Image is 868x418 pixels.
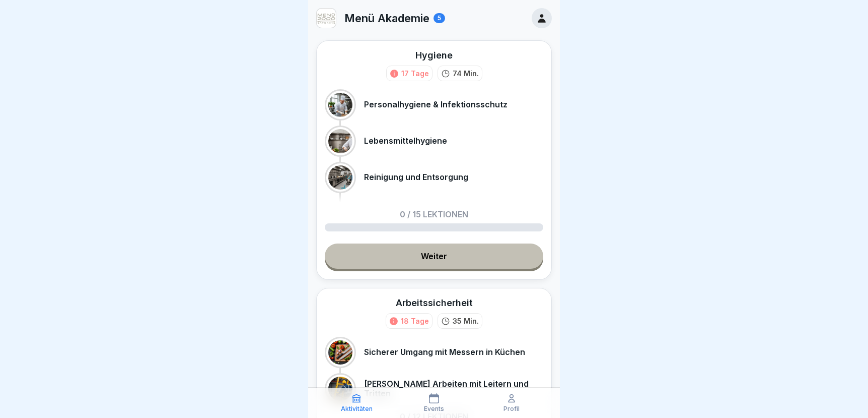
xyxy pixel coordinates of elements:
p: [PERSON_NAME] Arbeiten mit Leitern und Tritten [364,379,543,398]
p: Aktivitäten [341,405,373,412]
div: Hygiene [415,49,453,62]
p: Menü Akademie [344,12,429,25]
p: 74 Min. [453,68,479,79]
p: Events [424,405,444,412]
img: v3gslzn6hrr8yse5yrk8o2yg.png [317,9,336,28]
p: Lebensmittelhygiene [364,136,447,146]
p: Personalhygiene & Infektionsschutz [364,100,508,109]
p: Profil [503,405,520,412]
div: 17 Tage [401,68,429,79]
div: 18 Tage [401,316,429,326]
div: 5 [433,13,445,23]
p: 0 / 15 Lektionen [400,210,468,218]
p: Reinigung und Entsorgung [364,172,468,182]
p: 35 Min. [453,316,479,326]
p: Sicherer Umgang mit Messern in Küchen [364,347,525,357]
div: Arbeitssicherheit [396,296,473,309]
a: Weiter [325,244,543,269]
